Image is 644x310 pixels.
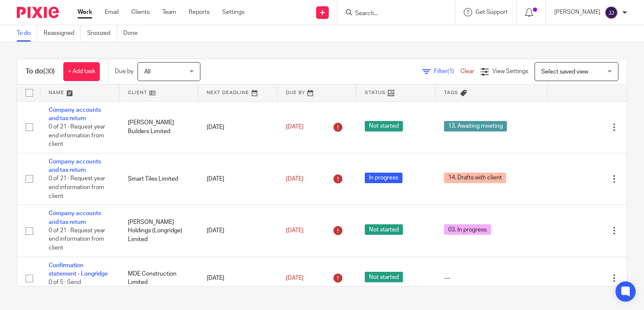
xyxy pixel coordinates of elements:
td: MDE Construction Limited [119,257,199,300]
span: Not started [365,272,403,282]
a: Company accounts and tax return [49,107,101,121]
a: Done [123,25,144,42]
span: 14. Drafts with client [444,173,506,183]
a: Company accounts and tax return [49,210,101,225]
span: Get Support [475,9,508,15]
span: Not started [365,121,403,131]
td: [DATE] [198,153,278,205]
span: [DATE] [286,176,304,182]
span: Tags [444,90,458,95]
div: --- [444,274,540,282]
span: In progress [365,173,402,183]
span: [DATE] [286,124,304,130]
img: Pixie [17,7,59,18]
a: Snoozed [87,25,117,42]
span: [DATE] [286,228,304,234]
a: To do [17,25,37,42]
span: [DATE] [286,275,304,281]
span: All [144,69,151,75]
td: [PERSON_NAME] Holdings (Longridge) Limited [119,205,199,257]
a: Settings [222,8,244,16]
td: [PERSON_NAME] Builders Limited [119,101,199,153]
span: 0 of 5 · Send confirmation email [49,279,97,294]
span: Select saved view [541,69,588,75]
img: svg%3E [605,6,618,19]
span: (1) [447,68,454,74]
a: Clear [460,68,474,74]
input: Search [354,10,430,18]
a: Team [162,8,176,16]
td: [DATE] [198,257,278,300]
a: Work [78,8,92,16]
span: (30) [43,68,55,75]
td: [DATE] [198,205,278,257]
td: [DATE] [198,101,278,153]
a: + Add task [63,62,100,81]
span: Filter [434,68,460,74]
h1: To do [26,67,55,76]
a: Confirmation statement - Longridge [49,263,108,277]
a: Email [105,8,119,16]
a: Reassigned [44,25,81,42]
a: Company accounts and tax return [49,159,101,173]
span: 13. Awaiting meeting [444,121,507,131]
span: Not started [365,224,403,235]
span: View Settings [492,68,528,74]
p: Due by [115,67,133,76]
span: 0 of 21 · Request year end information from client [49,124,105,147]
a: Reports [189,8,210,16]
span: 03. In progress [444,224,491,235]
td: Smart Tiles Limited [119,153,199,205]
span: 0 of 21 · Request year end information from client [49,228,105,251]
a: Clients [131,8,150,16]
span: 0 of 21 · Request year end information from client [49,176,105,199]
p: [PERSON_NAME] [554,8,600,16]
